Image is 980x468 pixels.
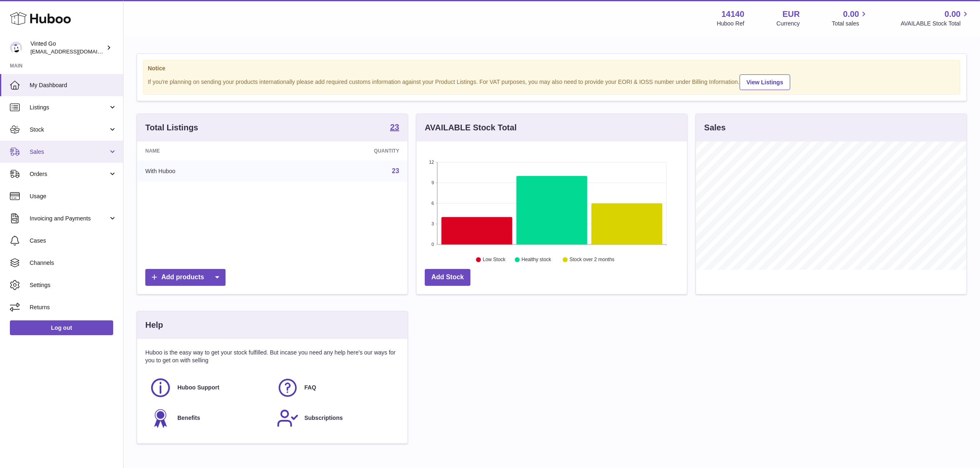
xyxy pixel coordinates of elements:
span: [EMAIL_ADDRESS][DOMAIN_NAME] [30,48,121,55]
h3: AVAILABLE Stock Total [425,122,517,133]
th: Name [137,141,280,160]
text: 12 [429,160,434,164]
strong: 14140 [722,9,745,20]
span: Listings [30,104,108,111]
strong: Notice [148,65,956,72]
span: Settings [30,281,117,289]
a: View Listings [740,74,790,90]
span: Huboo Support [177,384,219,392]
strong: EUR [782,9,800,20]
span: Stock [30,126,108,134]
span: 0.00 [843,9,859,20]
a: Subscriptions [277,407,396,429]
text: 0 [431,242,434,247]
a: Huboo Support [149,377,268,399]
span: Returns [30,304,117,311]
a: 23 [392,167,399,174]
text: Stock over 2 months [570,257,615,263]
strong: 23 [390,123,399,131]
span: Subscriptions [305,414,343,422]
p: Huboo is the easy way to get your stock fulfilled. But incase you need any help here's our ways f... [145,349,399,364]
span: Invoicing and Payments [30,215,108,222]
th: Quantity [280,141,407,160]
a: 0.00 AVAILABLE Stock Total [901,9,970,28]
div: If you're planning on sending your products internationally please add required customs informati... [148,73,956,90]
span: Orders [30,170,108,178]
text: 3 [431,221,434,226]
a: 23 [390,123,399,133]
a: Log out [10,320,113,335]
h3: Total Listings [145,122,198,133]
div: Vinted Go [30,40,105,56]
text: Healthy stock [521,257,552,263]
span: Benefits [177,414,200,422]
text: 9 [431,180,434,185]
h3: Sales [704,122,726,133]
a: Add Stock [425,269,470,286]
span: AVAILABLE Stock Total [901,20,970,28]
div: Currency [777,20,800,28]
span: Total sales [832,20,868,28]
a: Add products [145,269,226,286]
span: Cases [30,237,117,245]
div: Huboo Ref [717,20,745,28]
span: Channels [30,259,117,267]
text: Low Stock [483,257,506,263]
img: internalAdmin-14140@internal.huboo.com [10,42,22,54]
a: Benefits [149,407,268,429]
span: My Dashboard [30,81,117,89]
span: Sales [30,148,108,156]
text: 6 [431,201,434,206]
span: 0.00 [945,9,961,20]
h3: Help [145,320,163,331]
a: 0.00 Total sales [832,9,868,28]
td: With Huboo [137,160,280,182]
span: FAQ [305,384,317,392]
span: Usage [30,192,117,200]
a: FAQ [277,377,396,399]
